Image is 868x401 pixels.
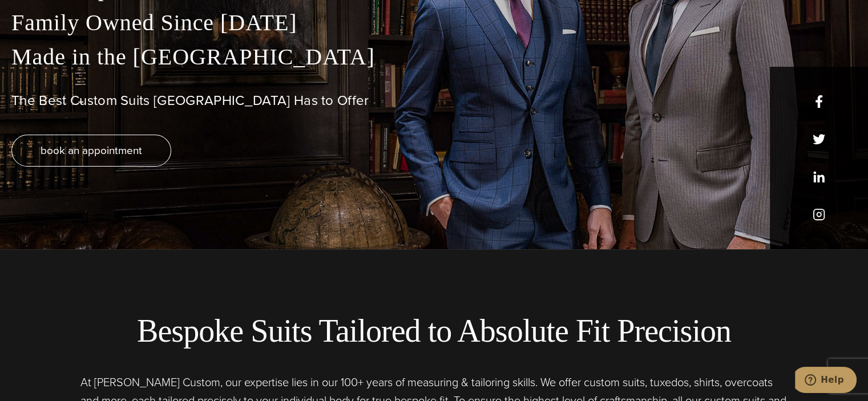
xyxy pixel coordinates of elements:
[41,142,142,159] span: book an appointment
[11,312,857,350] h2: Bespoke Suits Tailored to Absolute Fit Precision
[795,367,857,395] iframe: Opens a widget where you can chat to one of our agents
[11,92,857,109] h1: The Best Custom Suits [GEOGRAPHIC_DATA] Has to Offer
[11,135,171,167] a: book an appointment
